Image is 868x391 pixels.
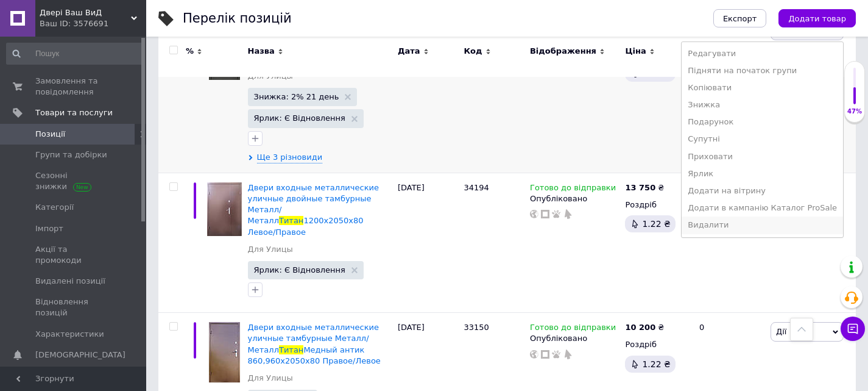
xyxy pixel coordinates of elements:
span: Експорт [723,14,757,23]
li: Ярлик [682,165,843,182]
div: ₴ [625,182,664,193]
span: Відображення [530,46,596,57]
span: Знижка: 2% 21 день [254,93,339,101]
span: Ярлик: Є Відновлення [254,266,345,274]
button: Експорт [713,9,767,27]
li: Копіювати [682,79,843,96]
span: Сезонні знижки [35,170,113,192]
span: Двери входные металлические уличные тамбурные Металл/Металл [248,323,379,354]
a: Для Улицы [248,373,293,384]
li: Приховати [682,148,843,165]
div: Роздріб [625,339,689,350]
span: Ярлик: Є Відновлення [254,114,345,122]
button: Чат з покупцем [841,317,865,341]
span: Код [464,46,482,57]
div: Опубліковано [530,333,619,344]
li: Додати в кампанію Каталог ProSale [682,199,843,217]
span: 1.22 ₴ [642,359,670,369]
span: Замовлення та повідомлення [35,76,113,98]
div: [DATE] [395,11,461,173]
button: Додати товар [778,9,856,27]
span: Готово до відправки [530,323,616,335]
span: Відновлення позицій [35,296,113,318]
div: Опубліковано [530,193,619,204]
li: Додати на вітрину [682,182,843,199]
img: Двери входные металлические уличные двойные тамбурные Металл/Металл Титан 1200х2050х80 Левое/Правое [207,182,242,236]
span: Титан [279,345,303,354]
div: Перелік позицій [183,12,292,25]
li: Видалити [682,217,843,234]
a: Двери входные металлические уличные двойные тамбурные Металл/МеталлТитан1200х2050х80 Левое/Правое [248,183,379,237]
div: 1 [692,173,767,312]
span: Позиції [35,129,65,140]
span: Ціна [625,46,646,57]
div: ₴ [625,322,664,333]
span: Імпорт [35,223,63,234]
span: Видалені позиції [35,276,105,287]
span: 34194 [464,183,489,192]
span: Дата [398,46,420,57]
li: Супутні [682,131,843,148]
input: Пошук [6,43,144,65]
span: Ще 3 різновиди [257,152,323,163]
span: Категорії [35,202,74,213]
li: Редагувати [682,45,843,62]
span: Товари та послуги [35,107,113,118]
b: 13 750 [625,183,655,192]
div: Роздріб [625,199,689,210]
span: Групи та добірки [35,149,107,160]
a: Для Улицы [248,244,293,255]
span: Титан [279,216,303,225]
div: Ваш ID: 3576691 [40,18,146,29]
span: Двері Ваш ВиД [40,7,131,18]
span: Дії [776,327,786,336]
span: Додати товар [788,14,846,23]
li: Подарунок [682,113,843,131]
span: [DEMOGRAPHIC_DATA] [35,350,125,361]
span: 1.22 ₴ [642,68,670,78]
span: % [186,46,194,57]
span: Двери входные металлические уличные двойные тамбурные Металл/Металл [248,183,379,226]
div: 47% [845,107,864,116]
span: Характеристики [35,329,104,340]
img: Двери входные металлические уличные тамбурные Металл/Металл Титан Медный антик 860,960х2050х80 Пр... [209,322,240,382]
a: Двери входные металлические уличные тамбурные Металл/МеталлТитанМедный антик 860,960х2050х80 Прав... [248,323,381,365]
li: Знижка [682,96,843,113]
li: Підняти на початок групи [682,62,843,79]
span: Акції та промокоди [35,244,113,266]
span: Медный антик 860,960х2050х80 Правое/Левое [248,345,381,365]
span: Назва [248,46,275,57]
b: 10 200 [625,323,655,332]
span: 1.22 ₴ [642,219,670,229]
span: 33150 [464,323,489,332]
span: Готово до відправки [530,183,616,196]
span: 1200х2050х80 Левое/Правое [248,216,364,236]
div: [DATE] [395,173,461,312]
